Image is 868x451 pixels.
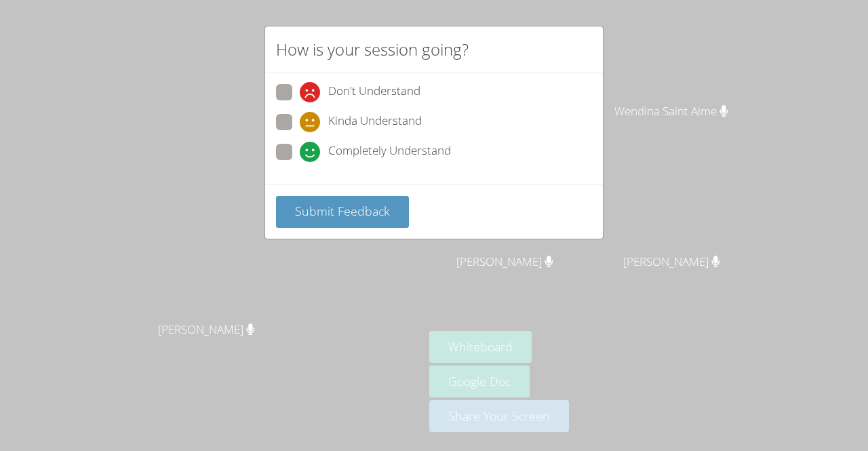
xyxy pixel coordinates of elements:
[328,82,420,102] span: Don't Understand
[295,203,390,219] span: Submit Feedback
[276,196,409,228] button: Submit Feedback
[276,37,469,62] h2: How is your session going?
[328,112,422,132] span: Kinda Understand
[328,142,451,162] span: Completely Understand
